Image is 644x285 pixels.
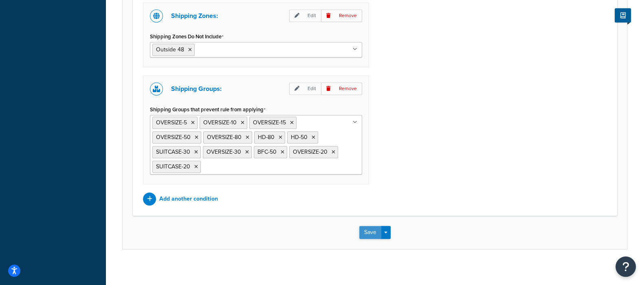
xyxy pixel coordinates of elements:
[289,82,321,95] p: Edit
[257,148,277,156] span: BFC-50
[207,133,242,141] span: OVERSIZE-80
[159,193,218,205] p: Add another condition
[156,148,190,156] span: SUITCASE-30
[203,118,237,127] span: OVERSIZE-10
[253,118,286,127] span: OVERSIZE-15
[289,9,321,22] p: Edit
[156,45,184,54] span: Outside 48
[156,133,191,141] span: OVERSIZE-50
[207,148,241,156] span: OVERSIZE-30
[156,162,190,171] span: SUITCASE-20
[359,226,381,239] button: Save
[321,82,362,95] p: Remove
[171,10,218,22] p: Shipping Zones:
[321,9,362,22] p: Remove
[291,133,308,141] span: HD-50
[293,148,327,156] span: OVERSIZE-20
[150,33,224,40] label: Shipping Zones Do Not Include
[171,83,222,95] p: Shipping Groups:
[156,118,187,127] span: OVERSIZE-5
[258,133,275,141] span: HD-80
[615,256,636,277] button: Open Resource Center
[150,106,266,113] label: Shipping Groups that prevent rule from applying
[615,9,631,23] button: Show Help Docs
